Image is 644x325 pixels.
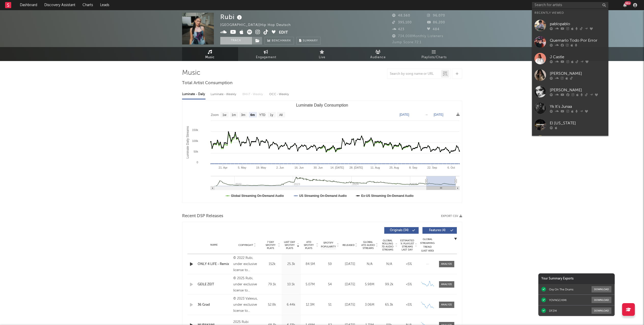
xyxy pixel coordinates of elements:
[265,37,294,45] a: Benchmark
[250,113,255,117] text: 6m
[264,282,280,287] div: 79.1k
[361,194,414,198] text: Ex-US Streaming On-Demand Audio
[361,282,378,287] div: 5.98M
[211,90,237,99] div: Luminate - Weekly
[532,50,608,67] a: J Castle
[241,113,245,117] text: 3m
[381,302,398,307] div: 65.3k
[388,229,411,232] span: Originals ( 34 )
[269,90,290,99] div: OCC - Weekly
[427,21,445,24] span: 86,200
[231,113,236,117] text: 1m
[550,87,606,93] div: [PERSON_NAME]
[182,80,232,86] span: Total Artist Consumption
[196,161,198,164] text: 0
[192,139,198,142] text: 100k
[272,38,291,44] span: Benchmark
[194,150,198,153] text: 50k
[592,286,611,292] button: Download
[532,100,608,116] a: Yk It’s Junaa
[387,72,441,76] input: Search by song name or URL
[389,166,399,169] text: 25. Aug
[283,282,299,287] div: 10.1k
[392,41,421,44] span: Jump Score: 72.1
[349,166,363,169] text: 28. [DATE]
[361,262,378,267] div: N/A
[302,262,319,267] div: 84.5M
[264,302,280,307] div: 52.8k
[256,54,276,61] span: Engagement
[182,101,462,203] svg: Luminate Daily Consumption
[259,113,265,117] text: YTD
[303,39,318,42] span: Summary
[532,116,608,133] a: El [US_STATE]
[549,298,567,302] div: YOVNGCHIMI
[198,302,231,307] a: 36 Grad
[264,262,280,267] div: 152k
[233,275,261,294] div: © 2025 Rubi, under exclusive license to Universal Music GmbH
[400,113,409,116] text: [DATE]
[220,13,243,21] div: Rubi
[427,28,440,31] span: 484
[422,227,457,234] button: Features(4)
[283,262,299,267] div: 25.3k
[406,47,462,61] a: Playlists/Charts
[625,1,631,5] div: 99 +
[231,194,284,198] text: Global Streaming On-Demand Audio
[296,37,321,45] button: Summary
[441,215,462,218] button: Export CSV
[392,21,412,24] span: 395,100
[218,166,227,169] text: 21. Apr
[302,241,316,250] span: ATD Spotify Plays
[361,302,378,307] div: 3.06M
[532,133,608,150] a: Aroma
[400,262,417,267] div: <5%
[400,239,414,251] span: Estimated % Playlist Streams Last Day
[550,21,606,27] div: pablopablo
[341,302,359,307] div: [DATE]
[384,227,419,234] button: Originals(34)
[198,262,231,267] a: ONLY 4 LIFE - Remix
[256,166,266,169] text: 19. May
[233,255,261,273] div: © 2022 Rubi, under exclusive license to Universal Music GmbH
[299,194,347,198] text: US Streaming On-Demand Audio
[238,166,246,169] text: 5. May
[592,307,611,314] button: Download
[264,241,277,250] span: 7 Day Spotify Plays
[302,302,319,307] div: 12.3M
[279,29,288,36] button: Edit
[532,17,608,34] a: pablopablo
[198,282,231,287] a: GEILE ZEIT
[549,288,573,291] div: Ovy On The Drums
[538,273,615,284] div: Your Summary Exports
[270,113,273,117] text: 1y
[550,70,606,77] div: [PERSON_NAME]
[283,302,299,307] div: 6.44k
[550,120,606,126] div: El [US_STATE]
[220,22,297,28] div: [GEOGRAPHIC_DATA] | Hip Hop Deutsch
[392,28,404,31] span: 423
[321,302,339,307] div: 51
[238,47,294,61] a: Engagement
[370,166,380,169] text: 11. Aug
[341,282,359,287] div: [DATE]
[549,309,557,313] div: DFZM
[330,166,344,169] text: 14. [DATE]
[370,54,386,61] span: Audience
[238,244,253,247] span: Copyright
[276,166,284,169] text: 2. Jun
[550,54,606,60] div: J Castle
[550,104,606,110] div: Yk It’s Junaa
[427,166,437,169] text: 22. Sep
[321,262,339,267] div: 59
[623,3,627,7] button: 99+
[205,54,215,61] span: Music
[535,10,606,16] div: Recently Viewed
[321,241,336,249] span: Spotify Popularity
[361,241,375,250] span: Global ATD Audio Streams
[319,54,325,61] span: Live
[532,67,608,83] a: [PERSON_NAME]
[381,282,398,287] div: 99.2k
